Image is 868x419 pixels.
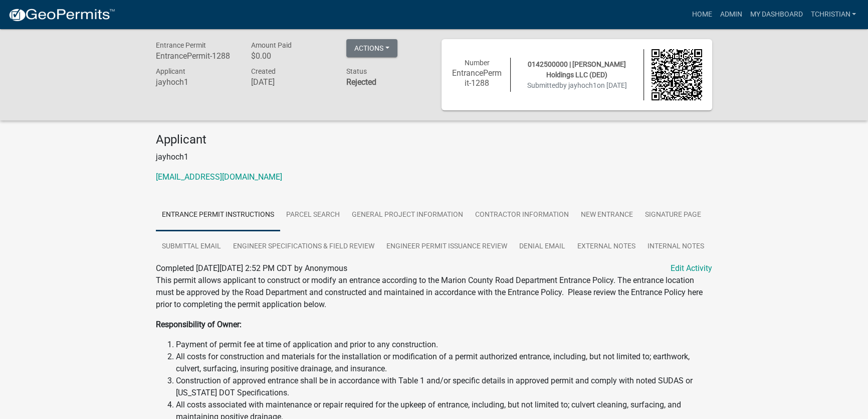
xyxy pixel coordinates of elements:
a: General Project Information [346,199,469,231]
h6: [DATE] [251,77,331,87]
a: Submittal Email [156,231,227,263]
li: Construction of approved entrance shall be in accordance with Table 1 and/or specific details in ... [176,375,712,399]
span: Status [346,67,367,75]
strong: Responsibility of Owner: [156,320,242,329]
img: QR code [652,49,703,100]
span: Submitted on [DATE] [527,81,627,89]
span: Applicant [156,67,185,75]
h4: Applicant [156,132,712,147]
li: Payment of permit fee at time of application and prior to any construction. [176,339,712,351]
a: Engineer Specifications & Field Review [227,231,380,263]
a: Signature Page [639,199,707,231]
h6: $0.00 [251,51,331,61]
span: 0142500000 | [PERSON_NAME] Holdings LLC (DED) [528,60,626,79]
a: Parcel search [280,199,346,231]
h6: EntrancePermit-1288 [156,51,236,61]
a: Edit Activity [671,262,712,274]
h6: jayhoch1 [156,77,236,87]
p: This permit allows applicant to construct or modify an entrance according to the Marion County Ro... [156,274,712,311]
a: Contractor Information [469,199,575,231]
p: jayhoch1 [156,151,712,163]
a: [EMAIL_ADDRESS][DOMAIN_NAME] [156,172,282,182]
li: All costs for construction and materials for the installation or modification of a permit authori... [176,351,712,375]
a: Entrance Permit Instructions [156,199,280,231]
span: Created [251,67,276,75]
strong: Rejected [346,77,376,87]
a: Admin [716,5,746,24]
button: Actions [346,39,397,57]
a: My Dashboard [746,5,806,24]
a: Engineer Permit Issuance Review [380,231,513,263]
a: Home [688,5,716,24]
span: by jayhoch1 [559,81,597,89]
a: External Notes [571,231,641,263]
span: Number [465,59,490,67]
span: Entrance Permit [156,41,206,49]
a: Internal Notes [641,231,710,263]
span: Completed [DATE][DATE] 2:52 PM CDT by Anonymous [156,263,347,273]
span: Amount Paid [251,41,292,49]
a: Denial Email [513,231,571,263]
a: tchristian [806,5,860,24]
a: New Entrance [575,199,639,231]
h6: EntrancePermit-1288 [452,68,503,87]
